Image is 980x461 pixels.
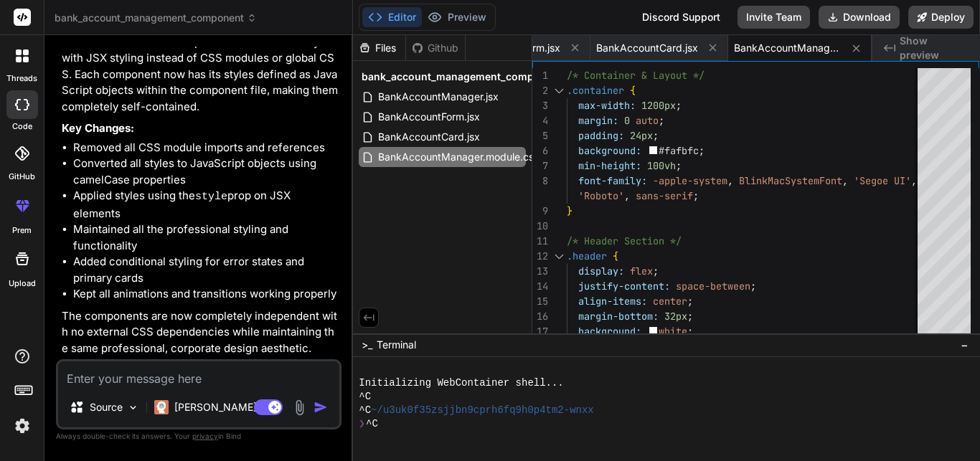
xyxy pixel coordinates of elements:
label: Upload [9,277,36,290]
span: -apple-system [653,174,727,187]
span: space-between [676,280,750,293]
span: ^C [366,417,378,431]
span: white [659,325,688,338]
span: 32px [664,310,687,323]
div: 16 [532,309,548,324]
span: .header [567,249,607,262]
span: , [624,189,630,202]
p: I've converted all the components to use inline styles with JSX styling instead of CSS modules or... [62,34,339,115]
span: ; [750,280,756,293]
img: Pick Models [127,401,139,414]
button: Invite Team [738,6,810,29]
strong: Key Changes: [62,121,134,135]
span: BankAccountManager.jsx [377,88,500,105]
button: Deploy [908,6,974,29]
span: .container [567,84,624,97]
p: Always double-check its answers. Your in Bind [56,429,341,443]
p: Source [90,400,123,414]
span: auto [636,114,659,127]
span: , [911,174,917,187]
div: Discord Support [633,6,729,29]
span: ^C [359,404,371,417]
span: Terminal [377,338,416,352]
span: ; [687,295,693,308]
div: Click to collapse the range. [550,249,568,264]
label: code [12,120,32,133]
button: Download [819,6,900,29]
div: 9 [532,204,548,219]
div: 3 [532,98,548,113]
div: 1 [532,68,548,83]
span: >_ [362,338,372,352]
span: { [613,249,618,262]
span: font-family: [578,174,647,187]
p: [PERSON_NAME] 4 S.. [174,400,281,414]
div: Click to collapse the range. [550,83,568,98]
div: 11 [532,234,548,249]
div: 14 [532,279,548,294]
span: display: [578,265,624,277]
span: margin-bottom: [578,310,659,323]
div: Github [406,41,465,55]
span: , [842,174,848,187]
span: background: [578,144,641,157]
span: ; [659,114,664,127]
span: BankAccountForm.jsx [377,108,481,125]
div: Files [353,41,405,55]
span: ; [653,129,659,142]
span: Initializing WebContainer shell... [359,376,563,390]
span: ; [699,144,705,157]
label: GitHub [9,171,35,183]
span: 1200px [641,99,676,112]
div: 5 [532,128,548,143]
span: justify-content: [578,280,670,293]
span: /* Header Section */ [567,234,682,247]
span: bank_account_management_component [55,11,257,25]
div: 13 [532,264,548,279]
div: 12 [532,249,548,264]
span: 100vh [647,159,676,172]
li: Removed all CSS module imports and references [73,140,339,156]
span: 'Segoe UI' [854,174,911,187]
span: 'Roboto' [578,189,624,202]
span: } [567,204,573,217]
div: 17 [532,324,548,339]
label: threads [6,72,37,85]
li: Maintained all the professional styling and functionality [73,222,339,254]
span: /* Container & Layout */ [567,69,705,82]
img: icon [314,400,328,414]
span: min-height: [578,159,641,172]
img: attachment [291,399,308,416]
span: 0 [624,114,630,127]
li: Added conditional styling for error states and primary cards [73,254,339,286]
span: { [630,84,636,97]
span: background: [578,325,641,338]
li: Converted all styles to JavaScript objects using camelCase properties [73,156,339,188]
span: − [961,338,969,352]
span: padding: [578,129,624,142]
code: style [195,191,227,203]
div: 2 [532,83,548,98]
div: 7 [532,158,548,174]
span: ; [653,265,659,277]
span: ; [676,99,682,112]
span: BankAccountCard.jsx [377,128,481,146]
button: Preview [422,7,492,27]
label: prem [12,224,32,237]
div: 15 [532,294,548,309]
span: max-width: [578,99,636,112]
div: 4 [532,113,548,128]
span: ; [676,159,682,172]
span: BankAccountCard.jsx [596,41,698,55]
span: ❯ [359,417,366,431]
img: settings [10,414,34,438]
span: #fafbfc [659,144,699,157]
button: − [958,333,971,356]
li: Applied styles using the prop on JSX elements [73,188,339,222]
div: 6 [532,143,548,158]
button: Editor [362,7,422,27]
span: flex [630,265,653,277]
p: The components are now completely independent with no external CSS dependencies while maintaining... [62,308,339,357]
span: Show preview [900,34,969,62]
span: ; [693,189,699,202]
